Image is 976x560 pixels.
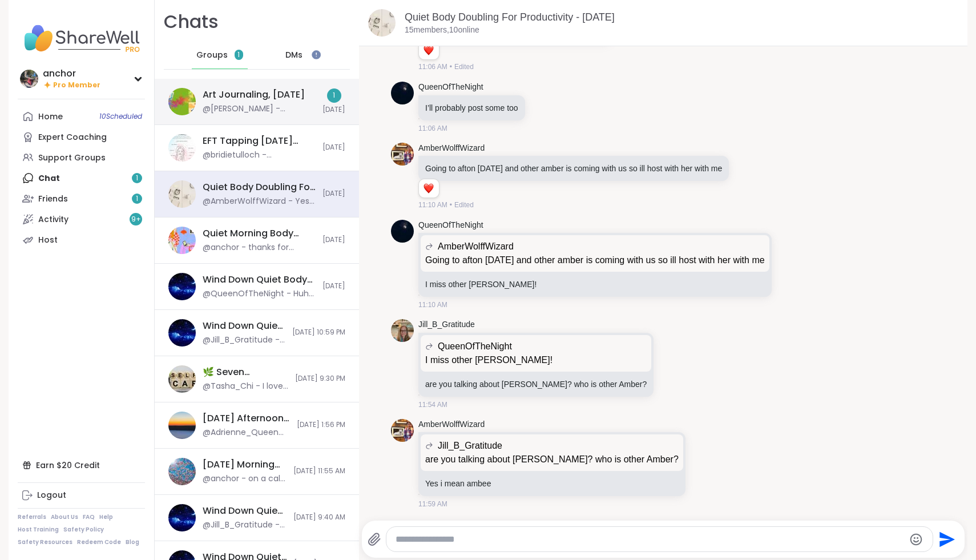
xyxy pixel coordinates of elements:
div: Home [38,111,63,123]
a: Jill_B_Gratitude [418,319,475,331]
a: Referrals [18,513,46,521]
img: Quiet Body Doubling For Productivity - Thursday, Oct 09 [368,9,396,37]
span: 11:59 AM [418,499,447,509]
img: Thursday Afternoon Body Double Buddies, Oct 09 [168,412,196,439]
a: Friends1 [18,188,145,209]
p: Going to afton [DATE] and other amber is coming with us so ill host with her with me [425,163,722,174]
a: QueenOfTheNight [418,220,483,231]
p: I miss other [PERSON_NAME]! [425,279,765,290]
span: 11:06 AM [418,123,447,134]
div: 1 [327,88,341,103]
button: Send [933,526,959,552]
img: Thursday Morning Body Double Buddies, Oct 09 [168,458,196,485]
img: https://sharewell-space-live.sfo3.digitaloceanspaces.com/user-generated/d7277878-0de6-43a2-a937-4... [391,82,414,104]
span: [DATE] [322,281,345,291]
span: AmberWolffWizard [438,240,514,253]
p: 15 members, 10 online [405,25,479,36]
p: are you talking about [PERSON_NAME]? who is other Amber? [425,453,679,466]
a: Host [18,229,145,250]
div: Support Groups [38,152,106,164]
img: 🌿 Seven Dimensions of Self-Care: 💬Social, Oct 09 [168,365,196,393]
img: Wind Down Quiet Body Doubling - Thursday, Oct 09 [168,273,196,300]
span: QueenOfTheNight [438,340,512,353]
span: [DATE] [322,189,345,199]
div: Wind Down Quiet Body Doubling - [DATE] [203,505,287,517]
a: Safety Policy [63,526,104,534]
p: I’ll probably post some too [425,102,518,114]
a: Expert Coaching [18,127,145,147]
span: Edited [454,200,474,210]
div: anchor [43,67,100,80]
span: [DATE] [322,235,345,245]
span: 11:10 AM [418,300,447,310]
div: Wind Down Quiet Body Doubling - [DATE] [203,273,316,286]
a: Quiet Body Doubling For Productivity - [DATE] [405,11,615,23]
img: Quiet Body Doubling For Productivity - Thursday, Oct 09 [168,180,196,208]
div: [DATE] Afternoon Body Double Buddies, [DATE] [203,412,290,425]
span: 1 [136,194,138,204]
button: Reactions: love [422,46,434,55]
div: @Jill_B_Gratitude - I always fall asleep during these. Thank you [PERSON_NAME] and all the wind d... [203,519,287,531]
p: are you talking about [PERSON_NAME]? who is other Amber? [425,378,647,390]
div: @anchor - on a call. thanks for hosting @AmberWolffWizard [203,473,287,485]
span: DMs [285,50,303,61]
img: EFT Tapping Friday Practice, Oct 10 [168,134,196,162]
div: Art Journaling, [DATE] [203,88,305,101]
span: 10 Scheduled [99,112,142,121]
a: FAQ [83,513,95,521]
div: Earn $20 Credit [18,455,145,476]
div: @Tasha_Chi - I love this and how it gives an actual description for the levels. Thanks for sharin... [203,381,288,392]
span: 11:10 AM [418,200,447,210]
span: [DATE] 1:56 PM [297,420,345,430]
span: Edited [454,62,474,72]
div: Reaction list [419,41,439,59]
div: @bridietulloch - Inspirational [203,150,316,161]
span: [DATE] 11:55 AM [293,466,345,476]
img: https://sharewell-space-live.sfo3.digitaloceanspaces.com/user-generated/d7277878-0de6-43a2-a937-4... [391,220,414,243]
img: https://sharewell-space-live.sfo3.digitaloceanspaces.com/user-generated/9a5601ee-7e1f-42be-b53e-4... [391,419,414,442]
textarea: Type your message [396,534,904,545]
a: Redeem Code [77,538,121,546]
a: Home10Scheduled [18,106,145,127]
div: @anchor - thanks for hosting [PERSON_NAME] [203,242,316,253]
img: Art Journaling, Oct 10 [168,88,196,115]
span: • [450,200,452,210]
span: Pro Member [53,80,100,90]
button: Emoji picker [909,533,923,546]
a: Logout [18,485,145,506]
a: Host Training [18,526,59,534]
div: Logout [37,490,66,501]
div: Friends [38,194,68,205]
a: Safety Resources [18,538,72,546]
div: Host [38,235,58,246]
a: AmberWolffWizard [418,419,485,430]
a: About Us [51,513,78,521]
span: 11:54 AM [418,400,447,410]
a: Blog [126,538,139,546]
p: Going to afton [DATE] and other amber is coming with us so ill host with her with me [425,253,765,267]
a: Activity9+ [18,209,145,229]
span: [DATE] [322,105,345,115]
div: @Jill_B_Gratitude - Thank you [PERSON_NAME]! <3 [203,335,285,346]
span: [DATE] 9:30 PM [295,374,345,384]
span: [DATE] 10:59 PM [292,328,345,337]
p: I miss other [PERSON_NAME]! [425,353,647,367]
a: Help [99,513,113,521]
button: Reactions: love [422,184,434,193]
div: @Adrienne_QueenOfTheDawn - Back from lunch. [203,427,290,438]
div: [DATE] Morning Body Double Buddies, [DATE] [203,458,287,471]
a: QueenOfTheNight [418,82,483,93]
span: [DATE] [322,143,345,152]
span: 1 [237,50,240,60]
img: anchor [20,70,38,88]
img: Wind Down Quiet Body Doubling - Thursday, Oct 09 [168,319,196,347]
div: @AmberWolffWizard - Yes i mean ambee [203,196,316,207]
span: • [450,62,452,72]
div: @QueenOfTheNight - Huh! That’s definitely not as mysterious [203,288,316,300]
div: Quiet Morning Body Doubling For Productivity, [DATE] [203,227,316,240]
div: Activity [38,214,68,225]
img: Wind Down Quiet Body Doubling - Wednesday, Oct 08 [168,504,196,531]
p: Yes i mean ambee [425,478,679,489]
span: Groups [196,50,228,61]
h1: Chats [164,9,219,35]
